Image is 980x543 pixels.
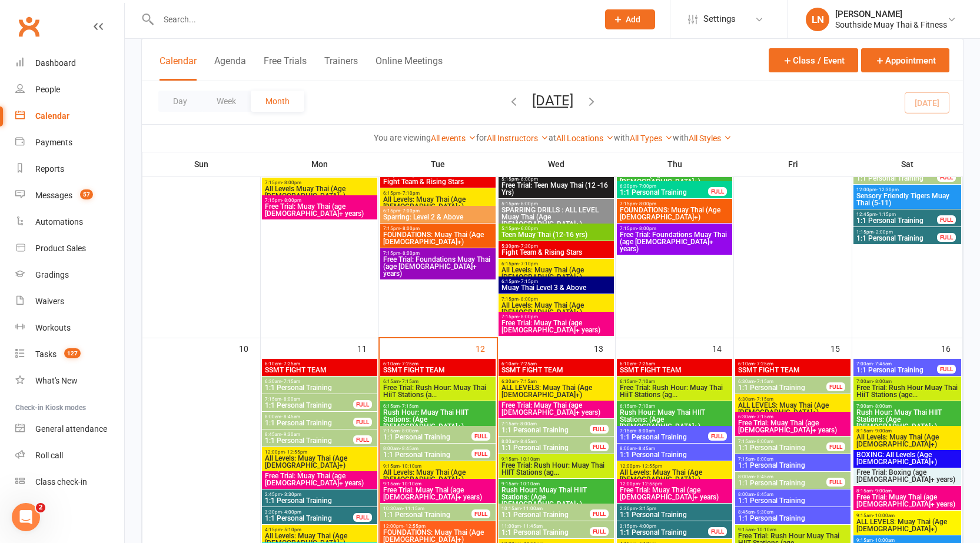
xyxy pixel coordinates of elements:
[281,361,300,367] span: - 7:25am
[708,432,727,441] div: FULL
[856,379,959,384] span: 7:00am
[501,402,612,416] span: Free Trial: Muay Thai (age [DEMOGRAPHIC_DATA]+ years)
[214,55,246,81] button: Agenda
[501,176,612,182] span: 5:15pm
[282,180,301,185] span: - 8:00pm
[637,201,656,206] span: - 8:00pm
[636,446,655,451] span: - 8:45am
[519,297,538,302] span: - 8:00pm
[324,55,358,81] button: Trainers
[873,379,892,384] span: - 8:00am
[400,446,418,451] span: - 8:45am
[605,9,655,29] button: Add
[202,91,251,112] button: Week
[15,315,124,341] a: Workouts
[15,235,124,262] a: Product Sales
[264,384,375,391] span: 1:1 Personal Training
[501,421,590,427] span: 7:15am
[35,191,72,200] div: Messages
[501,487,612,508] span: Rush Hour: Muay Thai HIIT Stations: (Age [DEMOGRAPHIC_DATA]+)
[873,361,892,367] span: - 7:45am
[519,244,538,249] span: - 7:30pm
[856,367,938,374] span: 1:1 Personal Training
[35,111,69,121] div: Calendar
[738,509,848,515] span: 8:45am
[856,428,959,434] span: 8:15am
[501,226,612,231] span: 5:15pm
[755,439,773,444] span: - 8:00am
[383,446,472,451] span: 8:00am
[501,249,612,256] span: Fight Team & Rising Stars
[403,506,424,511] span: - 11:15am
[830,338,852,358] div: 15
[637,226,656,231] span: - 8:00pm
[383,434,472,441] span: 1:1 Personal Training
[501,302,612,316] span: All Levels: Muay Thai (Age [DEMOGRAPHIC_DATA]+)
[501,511,590,518] span: 1:1 Personal Training
[264,203,375,217] span: Free Trial: Muay Thai (age [DEMOGRAPHIC_DATA]+ years)
[383,404,493,409] span: 6:15am
[15,262,124,288] a: Gradings
[856,187,959,192] span: 12:00pm
[738,439,827,444] span: 7:15am
[590,509,609,518] div: FULL
[142,152,261,176] th: Sun
[556,134,614,143] a: All Locations
[15,50,124,76] a: Dashboard
[400,226,420,231] span: - 8:00pm
[14,12,44,41] a: Clubworx
[501,506,590,511] span: 10:15am
[400,428,418,434] span: - 8:00am
[15,341,124,368] a: Tasks 127
[383,231,493,245] span: FOUNDATIONS: Muay Thai (Age [DEMOGRAPHIC_DATA]+)
[856,513,959,518] span: 9:15am
[518,379,537,384] span: - 7:15am
[501,231,612,238] span: Teen Muay Thai (12-16 yrs)
[264,449,375,455] span: 12:00pm
[876,212,896,217] span: - 1:15pm
[619,446,730,451] span: 8:00am
[357,338,378,358] div: 11
[856,434,959,448] span: All Levels: Muay Thai (Age [DEMOGRAPHIC_DATA]+)
[471,449,490,458] div: FULL
[383,251,493,256] span: 7:15pm
[501,182,612,196] span: Free Trial: Teen Muay Thai (12 -16 Yrs)
[264,379,375,384] span: 6:30am
[383,361,493,367] span: 6:10am
[281,432,300,437] span: - 9:30am
[64,348,81,358] span: 127
[383,196,493,210] span: All Levels: Muay Thai (Age [DEMOGRAPHIC_DATA]+)
[501,384,612,398] span: ALL LEVELS: Muay Thai (Age [DEMOGRAPHIC_DATA]+)
[519,226,538,231] span: - 6:00pm
[160,55,197,81] button: Calendar
[738,397,848,402] span: 6:30am
[518,421,537,427] span: - 8:00am
[856,212,938,217] span: 12:45pm
[285,449,307,455] span: - 12:55pm
[856,409,959,430] span: Rush Hour: Muay Thai HIIT Stations: (Age [DEMOGRAPHIC_DATA]+)
[826,442,845,451] div: FULL
[755,414,773,419] span: - 7:15am
[806,8,829,31] div: LN
[487,134,549,143] a: All Instructors
[521,506,543,511] span: - 11:00am
[673,133,689,142] strong: with
[383,511,472,518] span: 1:1 Personal Training
[383,409,493,430] span: Rush Hour: Muay Thai HIIT Stations: (Age [DEMOGRAPHIC_DATA]+)
[251,91,304,112] button: Month
[518,481,540,487] span: - 10:10am
[282,509,301,515] span: - 4:00pm
[636,361,655,367] span: - 7:25am
[619,189,709,196] span: 1:1 Personal Training
[738,474,827,479] span: 8:00am
[501,297,612,302] span: 7:15pm
[636,379,655,384] span: - 7:10am
[383,214,493,221] span: Sparring: Level 2 & Above
[35,376,78,385] div: What's New
[856,217,938,224] span: 1:1 Personal Training
[15,76,124,103] a: People
[738,457,848,462] span: 7:15am
[353,400,372,409] div: FULL
[383,469,493,483] span: All Levels: Muay Thai (Age [DEMOGRAPHIC_DATA]+)
[264,55,307,81] button: Free Trials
